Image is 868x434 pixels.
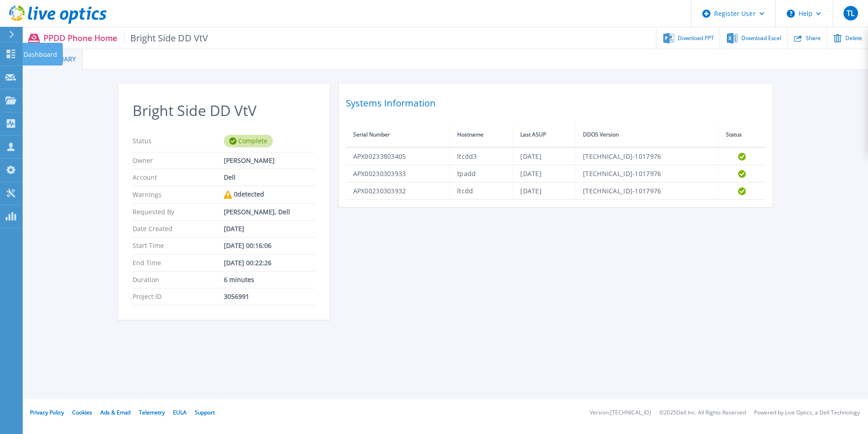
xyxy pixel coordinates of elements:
[72,409,92,416] a: Cookies
[450,165,513,182] td: tpadd
[44,33,208,43] p: PPDD Phone Home
[346,147,450,165] td: APX00233803405
[133,102,315,119] h2: Bright Side DD VtV
[513,165,576,182] td: [DATE]
[513,122,576,147] th: Last ASUP
[718,122,765,147] th: Status
[590,410,651,416] li: Version: [TECHNICAL_ID]
[224,191,315,199] div: 0 detected
[576,147,718,165] td: [TECHNICAL_ID]-1017976
[659,410,746,416] li: © 2025 Dell Inc. All Rights Reserved
[450,147,513,165] td: ltcdd3
[133,259,224,267] p: End Time
[346,182,450,200] td: APX00230303932
[133,157,224,164] p: Owner
[133,208,224,216] p: Requested By
[847,10,854,17] span: TL
[678,35,714,41] span: Download PPT
[224,259,315,267] div: [DATE] 00:22:26
[754,410,860,416] li: Powered by Live Optics, a Dell Technology
[133,135,224,147] p: Status
[845,35,862,41] span: Delete
[450,182,513,200] td: ltcdd
[139,409,165,416] a: Telemetry
[133,293,224,300] p: Project ID
[24,43,57,66] p: Dashboard
[576,165,718,182] td: [TECHNICAL_ID]-1017976
[346,95,765,111] h2: Systems Information
[195,409,215,416] a: Support
[513,182,576,200] td: [DATE]
[741,35,781,41] span: Download Excel
[224,174,315,181] div: Dell
[576,122,718,147] th: DDOS Version
[133,276,224,283] p: Duration
[173,409,187,416] a: EULA
[346,122,450,147] th: Serial Number
[450,122,513,147] th: Hostname
[124,33,208,43] span: Bright Side DD VtV
[133,191,224,199] p: Warnings
[224,276,315,283] div: 6 minutes
[30,409,64,416] a: Privacy Policy
[133,242,224,249] p: Start Time
[224,208,315,216] div: [PERSON_NAME], Dell
[576,182,718,200] td: [TECHNICAL_ID]-1017976
[100,409,131,416] a: Ads & Email
[224,135,273,147] div: Complete
[513,147,576,165] td: [DATE]
[224,225,315,232] div: [DATE]
[224,157,315,164] div: [PERSON_NAME]
[224,242,315,249] div: [DATE] 00:16:06
[133,225,224,232] p: Date Created
[346,165,450,182] td: APX00230303933
[133,174,224,181] p: Account
[806,35,821,41] span: Share
[224,293,315,300] div: 3056991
